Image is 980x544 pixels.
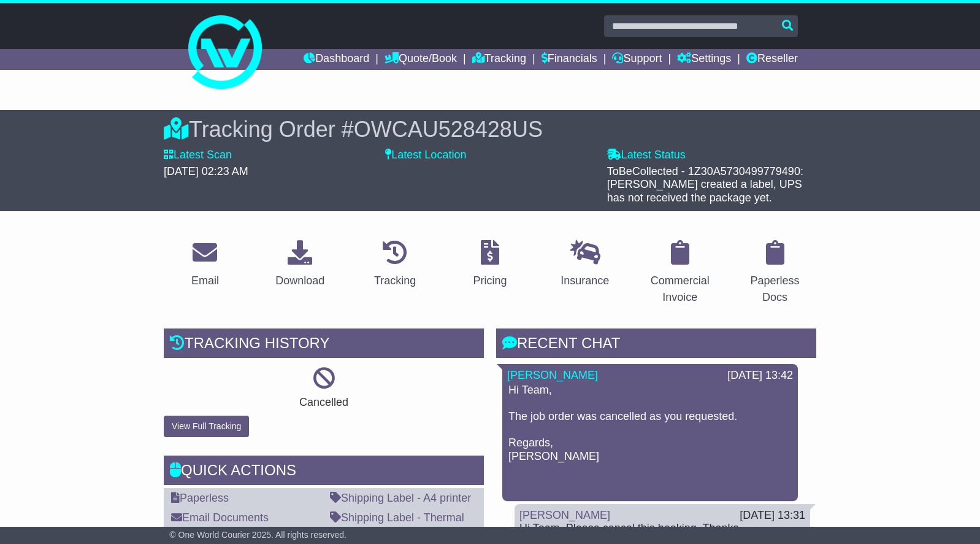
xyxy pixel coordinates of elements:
a: Email Documents [171,511,269,524]
div: Hi Team, Please cancel this booking. Thanks, [519,522,805,535]
a: Tracking [472,49,526,70]
a: Paperless [171,492,229,504]
a: Commercial Invoice [638,236,721,310]
div: Tracking history [164,328,484,362]
span: [DATE] 02:23 AM [164,165,248,177]
div: Quick Actions [164,456,484,489]
a: Shipping Label - A4 printer [330,492,471,504]
div: Commercial Invoice [646,273,713,306]
button: View Full Tracking [164,416,249,437]
label: Latest Status [607,149,686,162]
span: ToBeCollected - 1Z30A5730499779490: [PERSON_NAME] created a label, UPS has not received the packa... [607,165,803,204]
div: Tracking Order # [164,116,816,142]
a: Tracking [366,236,424,293]
p: Cancelled [164,396,484,410]
a: Settings [677,49,731,70]
a: Insurance [553,236,617,293]
div: RECENT CHAT [496,328,816,362]
a: Email [183,236,227,293]
span: OWCAU528428US [354,117,543,142]
a: Support [612,49,662,70]
div: [DATE] 13:31 [740,509,805,523]
div: Insurance [561,273,609,289]
div: [DATE] 13:42 [727,369,793,383]
p: Hi Team, The job order was cancelled as you requested. Regards, [PERSON_NAME] [508,384,792,490]
label: Latest Scan [164,149,232,162]
div: Tracking [374,273,416,289]
span: © One World Courier 2025. All rights reserved. [169,530,346,540]
a: Paperless Docs [733,236,816,310]
a: Shipping Label - Thermal printer [330,511,464,537]
label: Latest Location [385,149,466,162]
a: Reseller [746,49,798,70]
div: Email [191,273,219,289]
a: Download [267,236,332,293]
a: Pricing [465,236,515,293]
a: [PERSON_NAME] [519,509,610,521]
div: Pricing [473,273,507,289]
a: [PERSON_NAME] [507,369,598,381]
a: Dashboard [304,49,369,70]
div: Download [275,273,324,289]
a: Quote/Book [385,49,457,70]
div: Paperless Docs [741,273,808,306]
a: Financials [542,49,597,70]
